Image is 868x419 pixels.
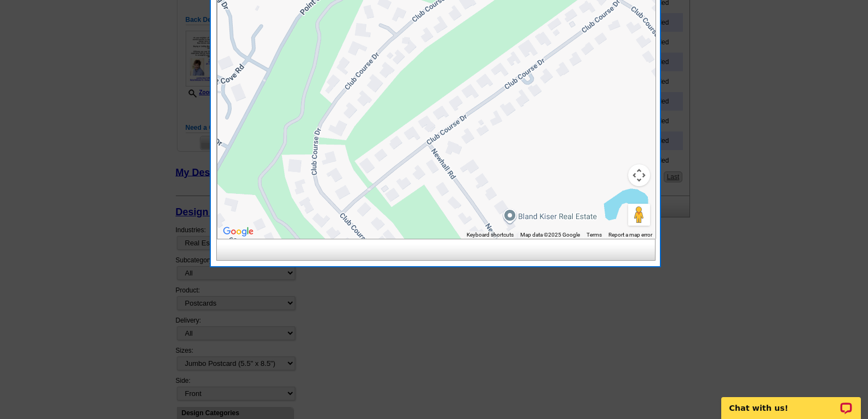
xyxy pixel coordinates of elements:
[220,225,256,239] img: Google
[628,164,650,186] button: Map camera controls
[587,232,602,238] a: Terms (opens in new tab)
[520,232,580,238] span: Map data ©2025 Google
[714,384,868,419] iframe: LiveChat chat widget
[220,225,256,239] a: Open this area in Google Maps (opens a new window)
[467,231,514,239] button: Keyboard shortcuts
[628,204,650,226] button: Drag Pegman onto the map to open Street View
[608,232,652,238] a: Report a map error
